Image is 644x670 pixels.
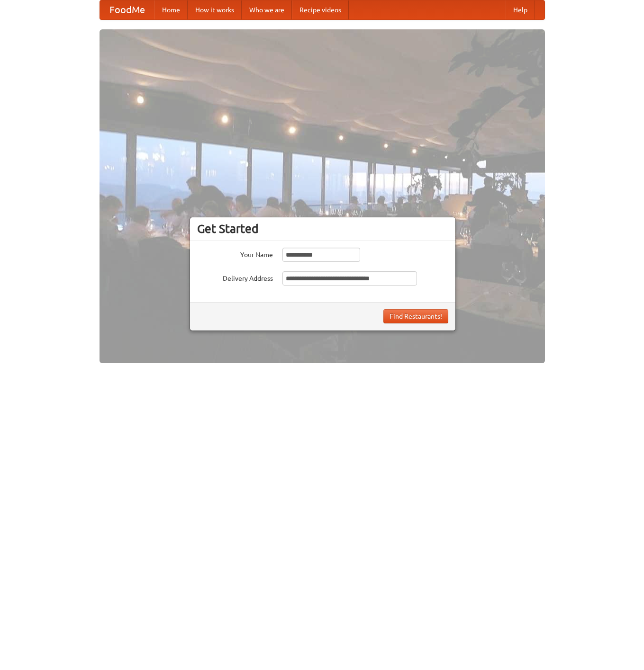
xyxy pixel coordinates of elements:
label: Delivery Address [197,271,273,283]
a: Recipe videos [292,0,349,19]
button: Find Restaurants! [383,309,448,323]
a: Home [154,0,188,19]
h3: Get Started [197,222,448,236]
a: Who we are [242,0,292,19]
label: Your Name [197,248,273,259]
a: FoodMe [100,0,154,19]
a: Help [506,0,535,19]
a: How it works [188,0,242,19]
